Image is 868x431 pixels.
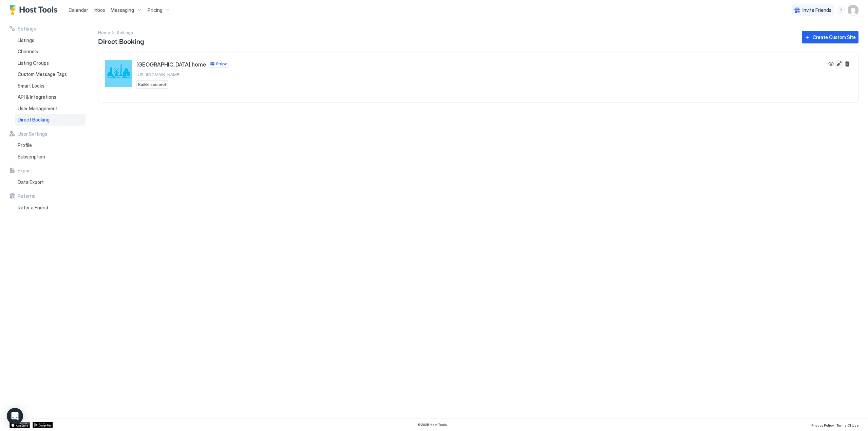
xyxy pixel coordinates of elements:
[136,71,181,78] a: [URL][DOMAIN_NAME]
[18,106,58,112] span: User Management
[18,117,50,123] span: Direct Booking
[18,60,49,66] span: Listing Groups
[111,7,134,13] span: Messaging
[836,423,858,427] span: Terms Of Use
[148,7,163,13] span: Pricing
[837,6,845,14] div: menu
[117,29,133,36] div: Breadcrumb
[98,30,110,35] span: Home
[18,154,45,160] span: Subscription
[15,202,86,213] a: Refer a Friend
[94,7,105,13] span: Inbox
[15,46,86,57] a: Channels
[117,30,133,35] span: Settings
[7,408,23,424] div: Open Intercom Messenger
[18,37,34,43] span: Listings
[138,81,166,88] span: Kaikki asunnot
[18,49,38,55] span: Channels
[18,205,48,211] span: Refer a Friend
[33,422,53,428] a: Google Play Store
[417,423,447,427] span: © 2025 Host Tools
[15,176,86,188] a: Data Export
[18,168,32,174] span: Export
[18,71,67,77] span: Custom Message Tags
[69,7,88,13] span: Calendar
[811,421,834,428] a: Privacy Policy
[18,142,32,148] span: Profile
[15,91,86,103] a: API & Integrations
[15,35,86,46] a: Listings
[15,80,86,92] a: Smart Locks
[811,423,834,427] span: Privacy Policy
[15,151,86,163] a: Subscription
[18,193,35,199] span: Referral
[15,69,86,80] a: Custom Message Tags
[18,26,36,32] span: Settings
[18,179,44,185] span: Data Export
[105,60,132,87] div: Turku city home
[803,7,831,13] span: Invite Friends
[117,29,133,36] a: Settings
[836,421,858,428] a: Terms Of Use
[98,29,110,36] div: Breadcrumb
[216,61,227,67] span: Stripe
[18,131,47,137] span: User Settings
[10,422,30,428] a: App Store
[15,57,86,69] a: Listing Groups
[827,60,835,68] button: View
[136,72,181,77] span: [URL][DOMAIN_NAME]
[843,60,851,68] button: Delete
[18,83,44,89] span: Smart Locks
[835,60,843,68] button: Edit
[848,5,858,16] div: User profile
[15,103,86,114] a: User Management
[98,36,144,46] span: Direct Booking
[802,31,858,43] button: Create Custom Site
[18,94,56,100] span: API & Integrations
[10,5,60,15] a: Host Tools Logo
[94,6,105,14] a: Inbox
[15,114,86,126] a: Direct Booking
[69,6,88,14] a: Calendar
[813,34,856,41] div: Create Custom Site
[136,61,206,68] span: [GEOGRAPHIC_DATA] home
[98,29,110,36] a: Home
[15,139,86,151] a: Profile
